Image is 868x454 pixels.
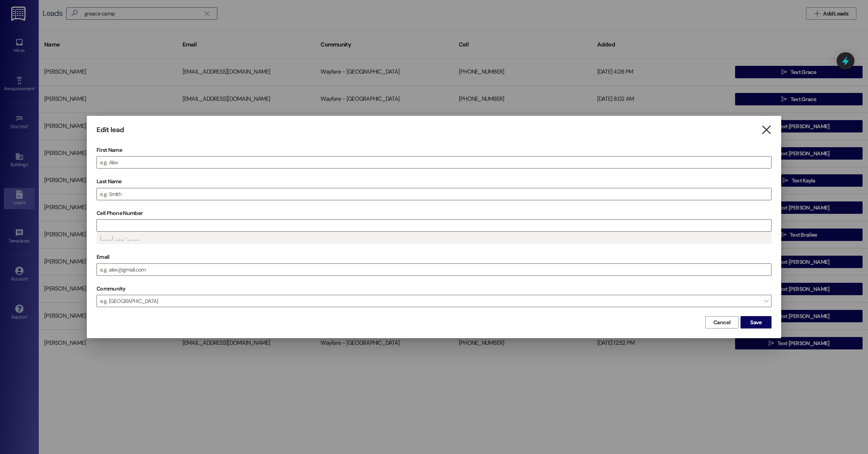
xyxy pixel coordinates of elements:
[713,318,730,327] span: Cancel
[96,175,772,187] label: Last Name
[750,318,761,327] span: Save
[96,144,772,156] label: First Name
[761,126,772,134] i: 
[96,126,124,134] h3: Edit lead
[705,316,739,328] button: Cancel
[96,283,126,295] label: Community
[97,264,771,275] input: e.g. alex@gmail.com
[96,207,772,219] label: Cell Phone Number
[741,316,772,328] button: Save
[96,251,772,263] label: Email
[97,188,771,200] input: e.g. Smith
[96,295,772,307] span: e.g. [GEOGRAPHIC_DATA]
[97,156,771,168] input: e.g. Alex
